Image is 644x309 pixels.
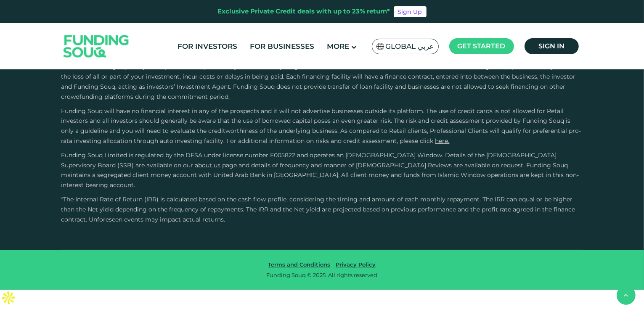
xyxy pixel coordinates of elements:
[195,161,221,169] a: About Us
[435,137,450,145] a: here.
[267,272,312,278] span: Funding Souq ©
[248,40,316,53] a: For Businesses
[525,38,579,54] a: Sign in
[61,195,583,224] p: *The Internal Rate of Return (IRR) is calculated based on the cash flow profile, considering the ...
[394,6,427,17] a: Sign Up
[538,42,564,50] span: Sign in
[218,7,390,16] div: Exclusive Private Credit deals with up to 23% return*
[175,40,239,53] a: For Investors
[617,286,636,305] button: back
[376,43,384,50] img: SA Flag
[327,42,349,50] span: More
[329,272,378,278] span: All rights reserved
[313,272,326,278] span: 2025
[61,107,581,145] span: Funding Souq will have no financial interest in any of the prospects and it will not advertise bu...
[334,261,378,268] a: Privacy Policy
[55,25,138,68] img: Logo
[61,62,583,102] p: Business financing exposes your capital to risks, particularly in case of early-stage businesses....
[61,151,557,169] span: Funding Souq Limited is regulated by the DFSA under license number F005822 and operates an [DEMOG...
[458,42,506,50] span: Get started
[266,261,333,268] a: Terms and Conditions
[61,161,579,189] span: and details of frequency and manner of [DEMOGRAPHIC_DATA] Reviews are available on request. Fundi...
[386,42,434,51] span: Global عربي
[223,161,237,169] span: page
